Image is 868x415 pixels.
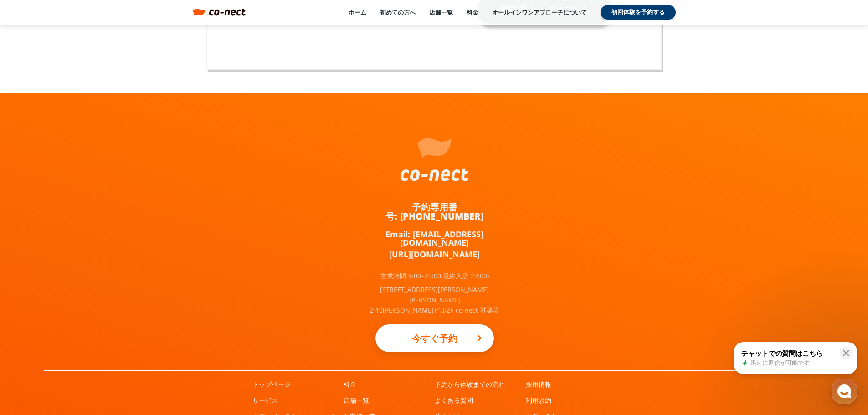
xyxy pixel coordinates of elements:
[118,289,175,312] a: 設定
[380,8,416,16] a: 初めての方へ
[389,250,480,258] a: [URL][DOMAIN_NAME]
[375,324,494,352] a: 今すぐ予約keyboard_arrow_right
[366,285,503,315] p: [STREET_ADDRESS][PERSON_NAME][PERSON_NAME] 2-10[PERSON_NAME]ビル2F co-nect 神楽坂
[3,289,60,312] a: ホーム
[435,380,505,389] a: 予約から体験までの流れ
[60,289,118,312] a: チャット
[344,380,356,389] a: 料金
[366,230,503,246] a: Email: [EMAIL_ADDRESS][DOMAIN_NAME]
[78,303,100,310] span: チャット
[467,8,478,16] a: 料金
[380,273,489,279] p: 営業時間 9:00~23:00(最終入店 22:00)
[492,8,587,16] a: オールインワンアプローチについて
[435,396,473,405] a: よくある質問
[366,203,503,221] a: 予約専用番号: [PHONE_NUMBER]
[601,5,676,20] a: 初回体験を予約する
[349,8,366,16] a: ホーム
[23,302,40,310] span: ホーム
[394,328,476,348] p: 今すぐ予約
[429,8,453,16] a: 店舗一覧
[344,396,369,405] a: 店舗一覧
[252,396,278,405] a: サービス
[141,302,152,310] span: 設定
[474,333,485,343] i: keyboard_arrow_right
[526,380,551,389] a: 採用情報
[526,396,551,405] a: 利用規約
[252,380,291,389] a: トップページ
